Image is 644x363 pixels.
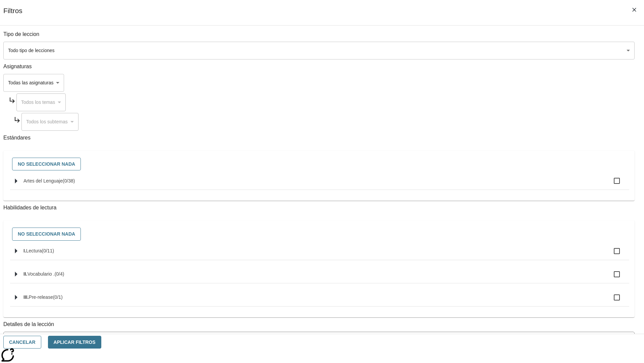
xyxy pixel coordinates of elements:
div: Seleccione una Asignatura [21,113,78,131]
p: Asignaturas [3,63,635,71]
button: Cerrar los filtros del Menú lateral [627,3,641,17]
p: Habilidades de lectura [3,204,635,212]
span: 0 estándares seleccionados/4 estándares en grupo [55,271,64,277]
span: 0 estándares seleccionados/1 estándares en grupo [53,294,63,300]
div: La Actividad cubre los factores a considerar para el ajuste automático del lexile [4,332,634,347]
div: Seleccione una Asignatura [16,93,66,111]
div: Seleccione estándares [9,156,629,172]
h1: Filtros [3,7,22,25]
span: III. [23,294,29,300]
div: Seleccione una Asignatura [3,74,64,92]
span: Vocabulario . [28,271,55,277]
p: Tipo de leccion [3,31,635,38]
button: Cancelar [3,336,41,349]
div: Seleccione un tipo de lección [3,42,635,59]
ul: Seleccione habilidades [10,242,629,312]
button: No seleccionar nada [12,158,81,171]
span: 0 estándares seleccionados/11 estándares en grupo [42,248,54,253]
span: II. [23,271,28,277]
span: I. [23,248,26,253]
ul: Seleccione estándares [10,172,629,195]
span: 0 estándares seleccionados/38 estándares en grupo [63,178,75,184]
span: Artes del Lenguaje [23,178,63,184]
span: Lectura [26,248,42,253]
p: Estándares [3,134,635,142]
p: Detalles de la lección [3,321,635,328]
button: Aplicar Filtros [48,336,101,349]
button: No seleccionar nada [12,228,81,241]
span: Pre-release [29,294,53,300]
div: Seleccione habilidades [9,226,629,242]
